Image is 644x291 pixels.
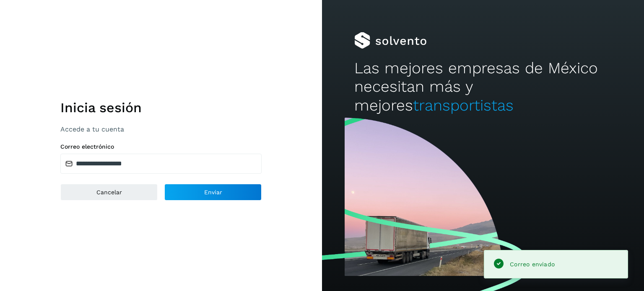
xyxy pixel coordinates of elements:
h1: Inicia sesión [60,100,262,116]
p: Accede a tu cuenta [60,125,262,133]
span: Correo enviado [510,261,555,268]
button: Enviar [164,184,262,201]
span: Enviar [204,189,222,195]
span: Cancelar [96,189,122,195]
span: transportistas [413,96,514,114]
button: Cancelar [60,184,158,201]
h2: Las mejores empresas de México necesitan más y mejores [354,59,612,115]
label: Correo electrónico [60,143,262,150]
